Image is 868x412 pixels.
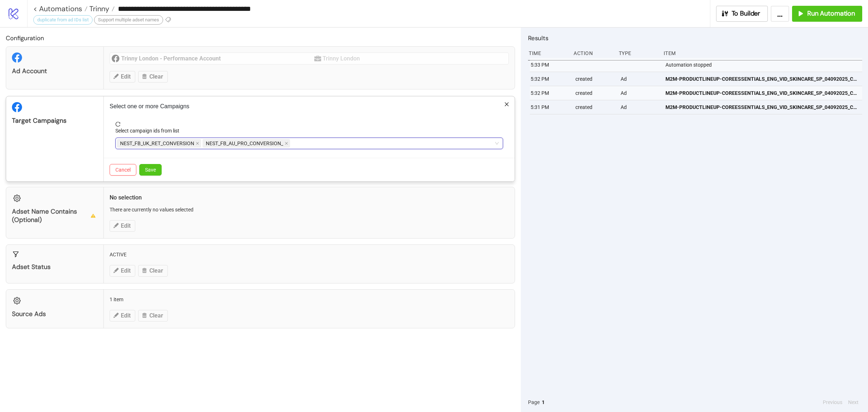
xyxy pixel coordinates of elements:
span: Save [145,167,156,173]
div: Action [573,46,613,60]
span: M2M-PRODUCTLINEUP-COREESSENTIALS_ENG_VID_SKINCARE_SP_04092025_CC_SC16_USP14_TL_ [665,103,859,111]
div: 5:32 PM [530,86,570,100]
div: Target Campaigns [12,117,98,125]
button: Run Automation [792,6,862,22]
span: close [196,142,199,145]
span: NEST_FB_AU_PRO_CONVERSION_ [206,139,283,147]
div: Time [528,46,568,60]
a: M2M-PRODUCTLINEUP-COREESSENTIALS_ENG_VID_SKINCARE_SP_04092025_CC_SC16_USP14_TL_ [665,72,859,86]
span: Run Automation [807,9,855,18]
span: NEST_FB_AU_PRO_CONVERSION_ [203,139,290,148]
a: < Automations [33,5,88,12]
span: M2M-PRODUCTLINEUP-COREESSENTIALS_ENG_VID_SKINCARE_SP_04092025_CC_SC16_USP14_TL_ [665,89,859,97]
button: Cancel [110,164,136,176]
div: Ad [620,86,660,100]
span: M2M-PRODUCTLINEUP-COREESSENTIALS_ENG_VID_SKINCARE_SP_04092025_CC_SC16_USP14_TL_ [665,75,859,83]
span: Page [528,398,540,406]
span: NEST_FB_UK_RET_CONVERSION [117,139,201,148]
span: NEST_FB_UK_RET_CONVERSION [120,139,194,147]
span: Cancel [115,167,131,173]
div: created [575,100,614,114]
a: Trinny [88,5,115,12]
div: created [575,86,614,100]
div: created [575,72,614,86]
a: M2M-PRODUCTLINEUP-COREESSENTIALS_ENG_VID_SKINCARE_SP_04092025_CC_SC16_USP14_TL_ [665,100,859,114]
div: Automation stopped [665,58,864,72]
span: close [504,102,509,107]
a: M2M-PRODUCTLINEUP-COREESSENTIALS_ENG_VID_SKINCARE_SP_04092025_CC_SC16_USP14_TL_ [665,86,859,100]
p: Select one or more Campaigns [110,102,509,111]
div: Support multiple adset names [94,15,163,25]
div: duplicate from ad IDs list [33,15,93,25]
span: reload [115,122,503,127]
button: To Builder [716,6,768,22]
div: 5:31 PM [530,100,570,114]
h2: Configuration [6,33,515,43]
label: Select campaign ids from list [115,127,184,135]
div: Ad [620,72,660,86]
div: Item [663,46,862,60]
div: 5:32 PM [530,72,570,86]
h2: Results [528,33,862,43]
span: Trinny [88,4,109,13]
span: close [285,142,288,145]
button: Previous [821,398,844,406]
button: Save [139,164,162,176]
div: Ad [620,100,660,114]
span: To Builder [732,9,761,18]
div: 5:33 PM [530,58,570,72]
div: Type [618,46,658,60]
button: Next [846,398,861,406]
button: 1 [540,398,547,406]
button: ... [771,6,789,22]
